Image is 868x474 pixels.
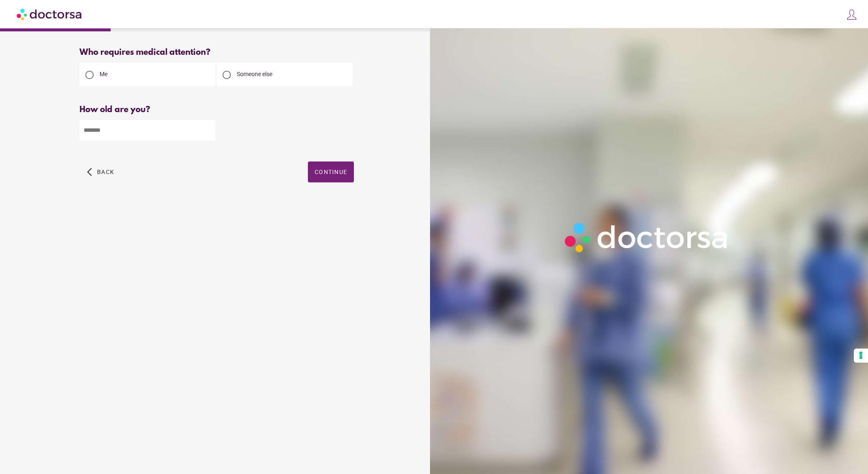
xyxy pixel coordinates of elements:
[17,5,83,23] img: Doctorsa.com
[854,348,868,363] button: Your consent preferences for tracking technologies
[84,161,118,182] button: arrow_back_ios Back
[560,218,734,256] img: Logo-Doctorsa-trans-White-partial-flat.png
[846,9,858,20] img: icons8-customer-100.png
[308,161,354,182] button: Continue
[97,169,114,175] span: Back
[100,71,108,77] span: Me
[315,169,347,175] span: Continue
[237,71,272,77] span: Someone else
[79,48,354,57] div: Who requires medical attention?
[79,105,354,115] div: How old are you?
